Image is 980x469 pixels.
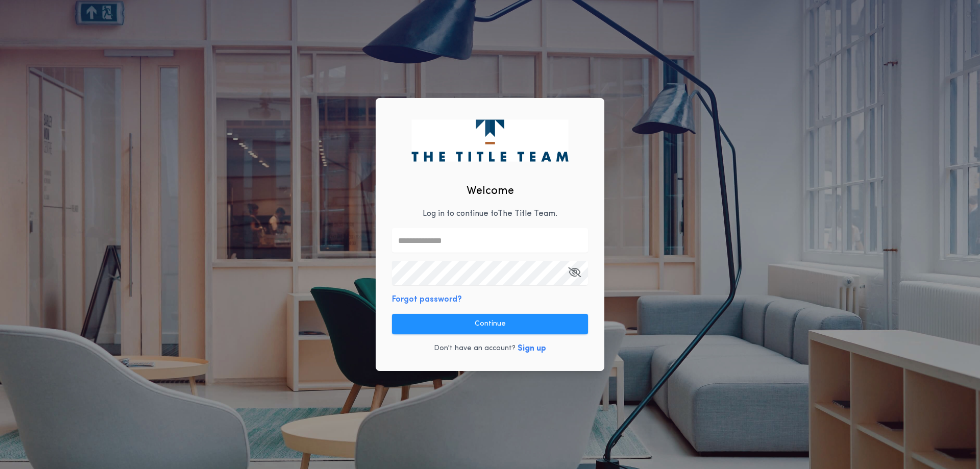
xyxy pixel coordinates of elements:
[392,314,588,334] button: Continue
[434,343,516,354] p: Don't have an account?
[467,183,514,200] h2: Welcome
[411,119,568,161] img: logo
[392,293,462,306] button: Forgot password?
[518,342,546,355] button: Sign up
[423,208,557,220] p: Log in to continue to The Title Team .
